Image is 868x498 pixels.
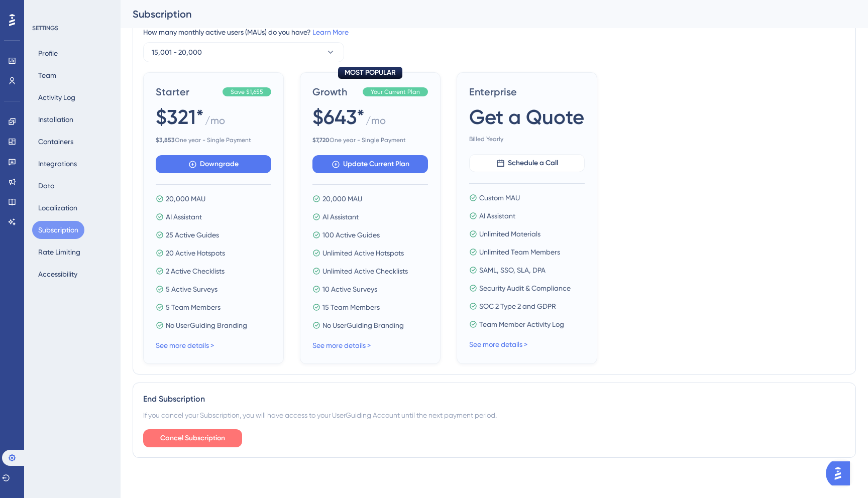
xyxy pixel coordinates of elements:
[156,103,204,131] span: $321*
[322,283,377,295] span: 10 Active Surveys
[469,103,584,131] span: Get a Quote
[166,283,218,295] span: 5 Active Surveys
[143,393,845,405] div: End Subscription
[322,193,362,205] span: 20,000 MAU
[479,282,571,294] span: Security Audit & Compliance
[166,229,219,241] span: 25 Active Guides
[826,458,856,488] iframe: UserGuiding AI Assistant Launcher
[312,28,349,36] a: Learn More
[205,113,225,132] span: / mo
[166,265,225,277] span: 2 Active Checklists
[200,158,239,170] span: Downgrade
[143,409,845,421] div: If you cancel your Subscription, you will have access to your UserGuiding Account until the next ...
[32,66,62,84] button: Team
[143,429,242,447] button: Cancel Subscription
[32,110,79,129] button: Installation
[156,136,271,144] span: One year - Single Payment
[166,319,247,331] span: No UserGuiding Branding
[479,318,564,330] span: Team Member Activity Log
[32,133,79,151] button: Containers
[143,26,845,38] div: How many monthly active users (MAUs) do you have?
[479,228,540,240] span: Unlimited Materials
[32,155,83,173] button: Integrations
[143,42,344,62] button: 15,001 - 20,000
[322,229,380,241] span: 100 Active Guides
[322,319,404,331] span: No UserGuiding Branding
[479,210,515,222] span: AI Assistant
[479,192,520,204] span: Custom MAU
[366,113,386,132] span: / mo
[32,177,61,195] button: Data
[312,85,359,99] span: Growth
[371,88,420,96] span: Your Current Plan
[508,157,558,169] span: Schedule a Call
[479,300,556,312] span: SOC 2 Type 2 and GDPR
[469,340,527,348] a: See more details >
[156,341,214,349] a: See more details >
[32,243,86,261] button: Rate Limiting
[32,199,83,217] button: Localization
[32,44,64,62] button: Profile
[312,341,371,349] a: See more details >
[338,67,402,79] div: MOST POPULAR
[32,221,84,239] button: Subscription
[312,103,365,131] span: $643*
[231,88,263,96] span: Save $1,655
[469,85,585,99] span: Enterprise
[479,264,546,276] span: SAML, SSO, SLA, DPA
[166,247,225,259] span: 20 Active Hotspots
[32,265,83,283] button: Accessibility
[322,247,404,259] span: Unlimited Active Hotspots
[166,193,205,205] span: 20,000 MAU
[133,7,831,21] div: Subscription
[479,246,560,258] span: Unlimited Team Members
[322,211,359,223] span: AI Assistant
[312,136,428,144] span: One year - Single Payment
[469,135,585,143] span: Billed Yearly
[343,158,409,170] span: Update Current Plan
[322,301,380,313] span: 15 Team Members
[156,137,175,144] b: $ 3,853
[156,85,219,99] span: Starter
[312,137,330,144] b: $ 7,720
[156,155,271,173] button: Downgrade
[166,211,202,223] span: AI Assistant
[166,301,221,313] span: 5 Team Members
[469,154,585,172] button: Schedule a Call
[312,155,428,173] button: Update Current Plan
[152,46,202,58] span: 15,001 - 20,000
[32,24,114,32] div: SETTINGS
[32,88,81,106] button: Activity Log
[322,265,408,277] span: Unlimited Active Checklists
[160,432,225,444] span: Cancel Subscription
